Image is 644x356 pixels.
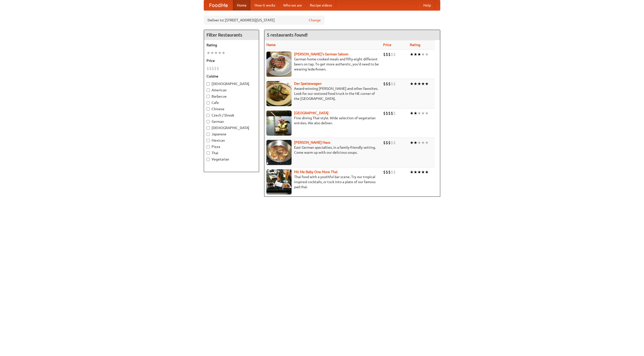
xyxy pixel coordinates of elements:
p: East German specialties, in a family-friendly setting. Come warm up with our delicious soups. [266,145,379,155]
li: $ [383,169,386,175]
li: ★ [414,52,417,57]
li: ★ [410,52,414,57]
label: Thai [207,150,256,155]
a: Rating [410,43,420,47]
a: Price [383,43,391,47]
li: ★ [417,169,421,175]
input: Thai [207,151,210,155]
li: $ [388,110,391,116]
label: Barbecue [207,94,256,99]
li: ★ [417,110,421,116]
a: Help [419,0,435,10]
li: $ [393,140,396,145]
li: ★ [425,52,429,57]
a: Der Speisewagen [294,82,321,86]
input: Pizza [207,145,210,148]
input: Mexican [207,139,210,142]
li: ★ [425,81,429,87]
b: Hit Me Baby One More Thai [294,170,338,174]
li: ★ [421,81,425,87]
li: $ [383,81,386,87]
input: Chinese [207,107,210,111]
li: ★ [425,169,429,175]
input: Vegetarian [207,158,210,161]
li: $ [214,66,217,71]
a: FoodMe [204,0,233,10]
li: ★ [214,50,218,56]
li: $ [393,110,396,116]
li: $ [383,140,386,145]
li: ★ [414,110,417,116]
a: [PERSON_NAME]'s German Saloon [294,52,348,56]
label: Vegetarian [207,157,256,162]
div: Deliver to: [STREET_ADDRESS][US_STATE] [204,16,325,25]
input: [DEMOGRAPHIC_DATA] [207,126,210,130]
li: ★ [417,81,421,87]
label: [DEMOGRAPHIC_DATA] [207,125,256,130]
img: babythai.jpg [266,169,292,194]
li: ★ [421,52,425,57]
a: Name [266,43,276,47]
input: Barbecue [207,95,210,98]
label: Cafe [207,100,256,105]
input: American [207,89,210,92]
li: ★ [421,110,425,116]
label: American [207,88,256,93]
li: $ [388,140,391,145]
li: ★ [414,81,417,87]
li: $ [391,81,393,87]
p: Thai food with a youthful bar scene. Try our tropical inspired cocktails, or tuck into a plate of... [266,174,379,189]
li: $ [388,169,391,175]
label: Pizza [207,144,256,149]
li: $ [386,140,388,145]
h4: Filter Restaurants [204,30,259,40]
li: ★ [410,110,414,116]
li: ★ [207,50,210,56]
li: $ [386,169,388,175]
li: $ [209,66,212,71]
label: Japanese [207,132,256,137]
p: Award-winning [PERSON_NAME] and other favorites. Look for our restored food truck in the NE corne... [266,86,379,101]
a: Home [233,0,251,10]
label: Chinese [207,106,256,111]
input: [DEMOGRAPHIC_DATA] [207,82,210,86]
a: How it works [251,0,279,10]
img: kohlhaus.jpg [266,140,292,165]
label: [DEMOGRAPHIC_DATA] [207,81,256,86]
a: Change [309,18,321,23]
li: ★ [210,50,214,56]
li: ★ [421,169,425,175]
li: ★ [417,140,421,145]
p: Fine dining Thai-style. Wide selection of vegetarian entrées. We also deliver. [266,115,379,126]
a: Who we are [279,0,306,10]
a: [GEOGRAPHIC_DATA] [294,111,329,115]
li: $ [386,81,388,87]
li: $ [388,81,391,87]
li: ★ [414,140,417,145]
input: Czech / Slovak [207,114,210,117]
label: Czech / Slovak [207,113,256,118]
img: speisewagen.jpg [266,81,292,106]
label: German [207,119,256,124]
li: ★ [222,50,225,56]
a: [PERSON_NAME] Haus [294,140,330,144]
li: $ [386,110,388,116]
li: ★ [425,140,429,145]
h5: Cuisine [207,74,256,79]
li: ★ [417,52,421,57]
input: German [207,120,210,123]
img: esthers.jpg [266,52,292,77]
input: Japanese [207,133,210,136]
li: $ [391,169,393,175]
li: ★ [410,140,414,145]
label: Mexican [207,138,256,143]
li: $ [386,52,388,57]
li: $ [393,52,396,57]
img: satay.jpg [266,110,292,136]
li: ★ [414,169,417,175]
li: $ [383,110,386,116]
